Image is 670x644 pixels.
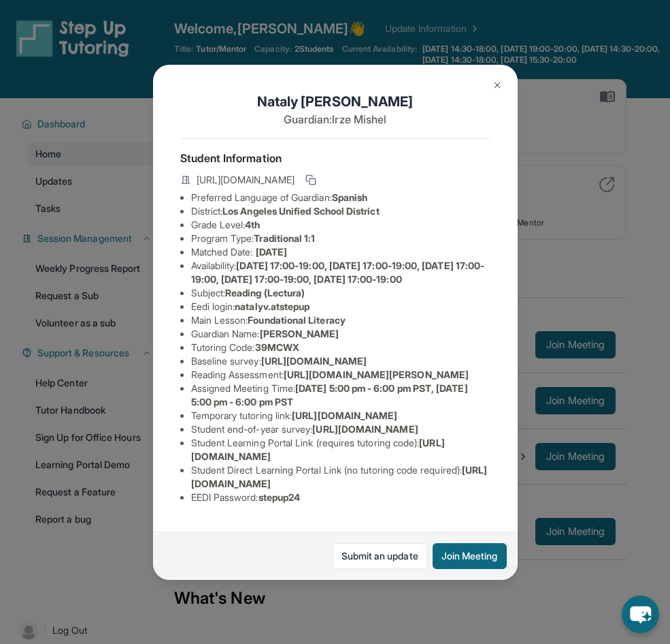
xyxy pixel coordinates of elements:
[191,491,490,504] li: EEDI Password :
[256,246,287,258] span: [DATE]
[191,286,490,300] li: Subject :
[180,150,490,166] h4: Student Information
[433,543,507,569] button: Join Meeting
[258,491,301,503] span: stepup24
[191,260,485,285] span: [DATE] 17:00-19:00, [DATE] 17:00-19:00, [DATE] 17:00-19:00, [DATE] 17:00-19:00, [DATE] 17:00-19:00
[222,205,379,217] span: Los Angeles Unified School District
[191,191,490,204] li: Preferred Language of Guardian:
[225,287,305,298] span: Reading (Lectura)
[254,232,315,244] span: Traditional 1:1
[333,543,427,569] a: Submit an update
[191,245,490,259] li: Matched Date:
[180,92,490,111] h1: Nataly [PERSON_NAME]
[303,172,319,188] button: Copy link
[284,369,469,380] span: [URL][DOMAIN_NAME][PERSON_NAME]
[492,80,503,91] img: Close Icon
[191,354,490,368] li: Baseline survey :
[197,173,295,187] span: [URL][DOMAIN_NAME]
[191,313,490,327] li: Main Lesson :
[191,368,490,382] li: Reading Assessment :
[191,382,468,408] span: [DATE] 5:00 pm - 6:00 pm PST, [DATE] 5:00 pm - 6:00 pm PST
[292,410,397,421] span: [URL][DOMAIN_NAME]
[191,204,490,218] li: District:
[248,314,345,326] span: Foundational Literacy
[191,382,490,409] li: Assigned Meeting Time :
[312,423,418,435] span: [URL][DOMAIN_NAME]
[235,301,309,312] span: natalyv.atstepup
[261,355,367,367] span: [URL][DOMAIN_NAME]
[191,327,490,341] li: Guardian Name :
[255,341,299,353] span: 39MCWX
[191,436,490,463] li: Student Learning Portal Link (requires tutoring code) :
[191,218,490,232] li: Grade Level:
[245,219,260,230] span: 4th
[332,191,368,203] span: Spanish
[191,463,490,491] li: Student Direct Learning Portal Link (no tutoring code required) :
[622,596,659,633] button: chat-button
[191,232,490,245] li: Program Type:
[260,328,339,339] span: [PERSON_NAME]
[180,111,490,127] p: Guardian: Irze Mishel
[191,409,490,423] li: Temporary tutoring link :
[191,259,490,286] li: Availability:
[191,423,490,436] li: Student end-of-year survey :
[191,341,490,354] li: Tutoring Code :
[191,300,490,313] li: Eedi login :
